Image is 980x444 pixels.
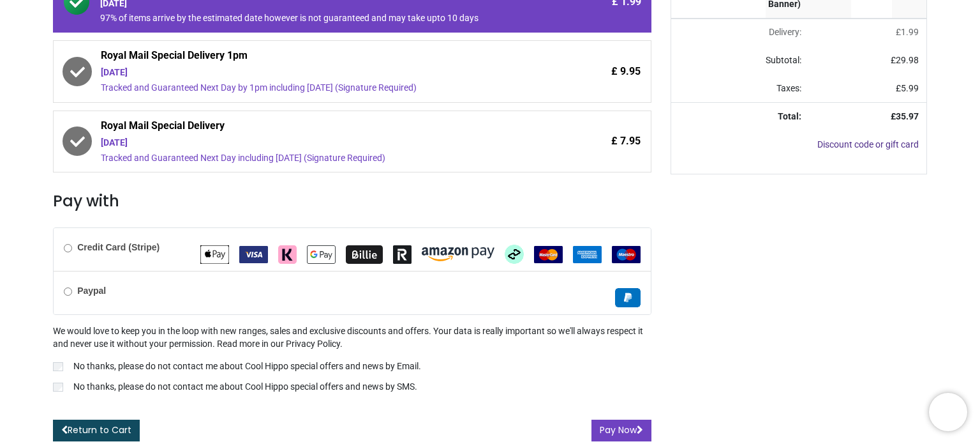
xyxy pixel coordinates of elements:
span: Amazon Pay [422,249,494,259]
iframe: Brevo live chat [929,393,967,431]
span: Royal Mail Special Delivery 1pm [101,49,533,66]
span: 29.98 [896,55,919,65]
div: [DATE] [101,66,533,79]
span: £ 9.95 [611,65,641,79]
img: Afterpay Clearpay [505,245,524,264]
span: Maestro [612,249,641,259]
span: MasterCard [534,249,563,259]
div: We would love to keep you in the loop with new ranges, sales and exclusive discounts and offers. ... [53,325,651,395]
td: Delivery will be updated after choosing a new delivery method [671,19,809,47]
span: VISA [239,249,268,259]
b: Credit Card (Stripe) [77,242,160,252]
img: MasterCard [534,246,563,263]
strong: Total: [778,111,801,121]
div: [DATE] [101,137,533,149]
span: Afterpay Clearpay [505,249,524,259]
input: Paypal [64,287,72,296]
input: No thanks, please do not contact me about Cool Hippo special offers and news by SMS. [53,383,63,392]
span: £ [891,55,919,65]
strong: £ [891,111,919,121]
p: No thanks, please do not contact me about Cool Hippo special offers and news by Email. [73,360,421,373]
a: Return to Cart [53,420,140,441]
b: Paypal [77,286,106,296]
span: 5.99 [901,83,919,93]
span: £ [896,27,919,37]
div: 97% of items arrive by the estimated date however is not guaranteed and may take upto 10 days [100,12,533,25]
div: Tracked and Guaranteed Next Day by 1pm including [DATE] (Signature Required) [101,82,533,95]
span: 35.97 [896,111,919,121]
img: Revolut Pay [393,245,412,264]
img: Google Pay [307,245,336,264]
span: Paypal [615,292,641,302]
p: No thanks, please do not contact me about Cool Hippo special offers and news by SMS. [73,381,417,394]
span: Royal Mail Special Delivery [101,119,533,137]
img: Klarna [278,245,297,264]
span: £ 7.95 [611,134,641,148]
input: No thanks, please do not contact me about Cool Hippo special offers and news by Email. [53,362,63,371]
img: Paypal [615,288,641,307]
img: VISA [239,246,268,263]
span: Google Pay [307,249,336,259]
div: Tracked and Guaranteed Next Day including [DATE] (Signature Required) [101,152,533,165]
span: £ [896,83,919,93]
td: Taxes: [671,75,809,103]
img: Amazon Pay [422,247,494,261]
span: Revolut Pay [393,249,412,259]
input: Credit Card (Stripe) [64,244,72,252]
span: 1.99 [901,27,919,37]
h3: Pay with [53,190,651,212]
img: Maestro [612,246,641,263]
td: Subtotal: [671,47,809,75]
span: Apple Pay [200,249,229,259]
button: Pay Now [591,420,651,441]
span: American Express [573,249,602,259]
img: American Express [573,246,602,263]
span: Billie [346,249,383,259]
a: Discount code or gift card [817,139,919,149]
img: Apple Pay [200,245,229,264]
img: Billie [346,245,383,264]
span: Klarna [278,249,297,259]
